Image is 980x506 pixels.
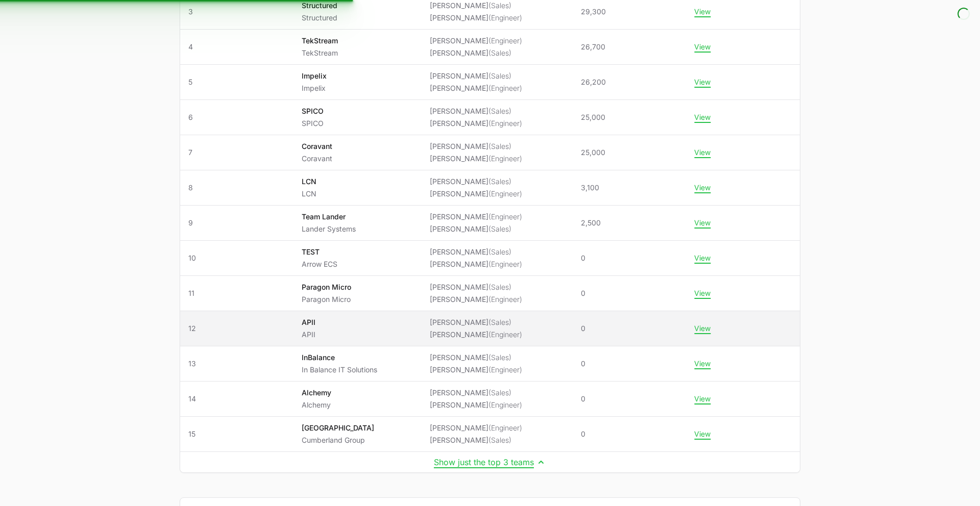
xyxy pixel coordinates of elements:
[430,388,522,398] li: [PERSON_NAME]
[302,259,337,269] p: Arrow ECS
[488,107,511,115] span: (Sales)
[302,212,356,222] p: Team Lander
[430,141,522,151] li: [PERSON_NAME]
[302,435,374,445] p: Cumberland Group
[430,71,522,81] li: [PERSON_NAME]
[581,183,599,193] span: 3,100
[430,435,522,445] li: [PERSON_NAME]
[430,36,522,46] li: [PERSON_NAME]
[581,288,585,298] span: 0
[302,71,327,81] p: Impelix
[430,365,522,375] li: [PERSON_NAME]
[302,400,331,410] p: Alchemy
[581,7,606,17] span: 29,300
[488,436,511,444] span: (Sales)
[488,365,522,374] span: (Engineer)
[581,429,585,439] span: 0
[488,247,511,256] span: (Sales)
[430,317,522,327] li: [PERSON_NAME]
[694,218,710,227] button: View
[488,119,522,128] span: (Engineer)
[434,457,546,467] button: Show just the top 3 teams
[188,147,285,158] span: 7
[488,260,522,268] span: (Engineer)
[302,317,315,327] p: APII
[488,189,522,198] span: (Engineer)
[302,154,332,164] p: Coravant
[188,394,285,404] span: 14
[302,48,338,58] p: TekStream
[488,388,511,397] span: (Sales)
[302,294,351,305] p: Paragon Micro
[488,71,511,80] span: (Sales)
[581,42,605,52] span: 26,700
[488,1,511,10] span: (Sales)
[430,1,522,11] li: [PERSON_NAME]
[302,224,356,234] p: Lander Systems
[430,118,522,129] li: [PERSON_NAME]
[302,189,316,199] p: LCN
[188,429,285,439] span: 15
[581,218,601,228] span: 2,500
[581,323,585,334] span: 0
[188,183,285,193] span: 8
[188,253,285,263] span: 10
[694,359,710,368] button: View
[430,400,522,410] li: [PERSON_NAME]
[488,318,511,326] span: (Sales)
[302,388,331,398] p: Alchemy
[581,147,605,158] span: 25,000
[488,353,511,362] span: (Sales)
[581,359,585,369] span: 0
[302,13,337,23] p: Structured
[302,141,332,151] p: Coravant
[581,253,585,263] span: 0
[302,247,337,257] p: TEST
[302,352,377,363] p: InBalance
[430,352,522,363] li: [PERSON_NAME]
[302,176,316,187] p: LCN
[694,78,710,87] button: View
[430,294,522,305] li: [PERSON_NAME]
[488,330,522,339] span: (Engineer)
[188,112,285,122] span: 6
[488,224,511,233] span: (Sales)
[694,113,710,122] button: View
[302,106,324,116] p: SPICO
[430,83,522,93] li: [PERSON_NAME]
[488,142,511,150] span: (Sales)
[488,84,522,92] span: (Engineer)
[188,323,285,334] span: 12
[694,289,710,298] button: View
[302,282,351,292] p: Paragon Micro
[430,330,522,340] li: [PERSON_NAME]
[430,154,522,164] li: [PERSON_NAME]
[188,7,285,17] span: 3
[488,212,522,221] span: (Engineer)
[581,394,585,404] span: 0
[302,423,374,433] p: [GEOGRAPHIC_DATA]
[188,288,285,298] span: 11
[430,259,522,269] li: [PERSON_NAME]
[302,36,338,46] p: TekStream
[430,13,522,23] li: [PERSON_NAME]
[488,154,522,163] span: (Engineer)
[488,13,522,22] span: (Engineer)
[188,42,285,52] span: 4
[488,36,522,45] span: (Engineer)
[488,48,511,57] span: (Sales)
[188,359,285,369] span: 13
[488,295,522,303] span: (Engineer)
[694,148,710,157] button: View
[488,423,522,432] span: (Engineer)
[694,254,710,263] button: View
[188,218,285,228] span: 9
[430,212,522,222] li: [PERSON_NAME]
[488,400,522,409] span: (Engineer)
[694,7,710,16] button: View
[430,189,522,199] li: [PERSON_NAME]
[302,83,327,93] p: Impelix
[694,183,710,192] button: View
[430,423,522,433] li: [PERSON_NAME]
[302,1,337,11] p: Structured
